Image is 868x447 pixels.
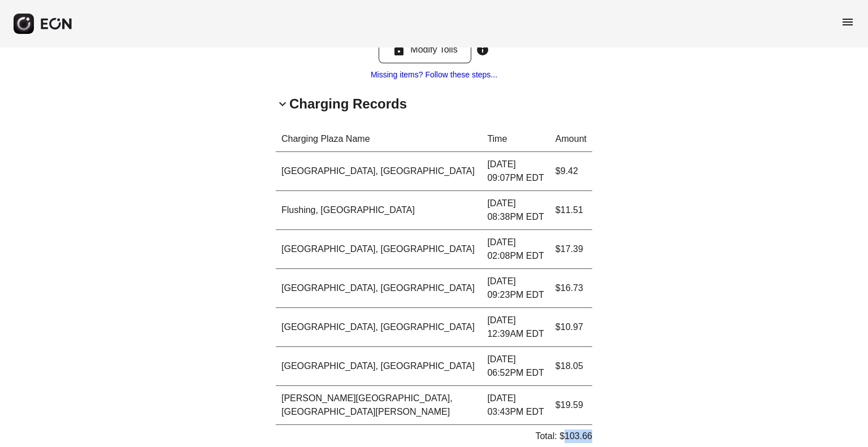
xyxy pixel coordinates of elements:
td: [DATE] 02:08PM EDT [481,230,549,269]
th: Time [481,127,549,152]
td: $10.97 [550,308,592,347]
td: [PERSON_NAME][GEOGRAPHIC_DATA], [GEOGRAPHIC_DATA][PERSON_NAME] [276,386,481,425]
td: $9.42 [550,152,592,191]
td: [DATE] 08:38PM EDT [481,191,549,230]
td: [GEOGRAPHIC_DATA], [GEOGRAPHIC_DATA] [276,347,481,386]
td: [GEOGRAPHIC_DATA], [GEOGRAPHIC_DATA] [276,269,481,308]
td: $18.05 [550,347,592,386]
span: menu [841,15,854,29]
td: [GEOGRAPHIC_DATA], [GEOGRAPHIC_DATA] [276,152,481,191]
td: $16.73 [550,269,592,308]
span: info [476,43,489,57]
td: [DATE] 12:39AM EDT [481,308,549,347]
th: Charging Plaza Name [276,127,481,152]
td: Flushing, [GEOGRAPHIC_DATA] [276,191,481,230]
td: [DATE] 09:23PM EDT [481,269,549,308]
td: [GEOGRAPHIC_DATA], [GEOGRAPHIC_DATA] [276,230,481,269]
button: Modify Tolls [379,36,471,63]
td: $19.59 [550,386,592,425]
td: [DATE] 03:43PM EDT [481,386,549,425]
td: $11.51 [550,191,592,230]
td: [DATE] 09:07PM EDT [481,152,549,191]
span: keyboard_arrow_down [276,97,289,111]
td: [GEOGRAPHIC_DATA], [GEOGRAPHIC_DATA] [276,308,481,347]
h2: Charging Records [289,95,407,113]
td: $17.39 [550,230,592,269]
th: Amount [550,127,592,152]
td: [DATE] 06:52PM EDT [481,347,549,386]
a: Missing items? Follow these steps... [371,70,497,79]
span: lock [392,43,406,57]
p: Total: $103.66 [535,429,592,443]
